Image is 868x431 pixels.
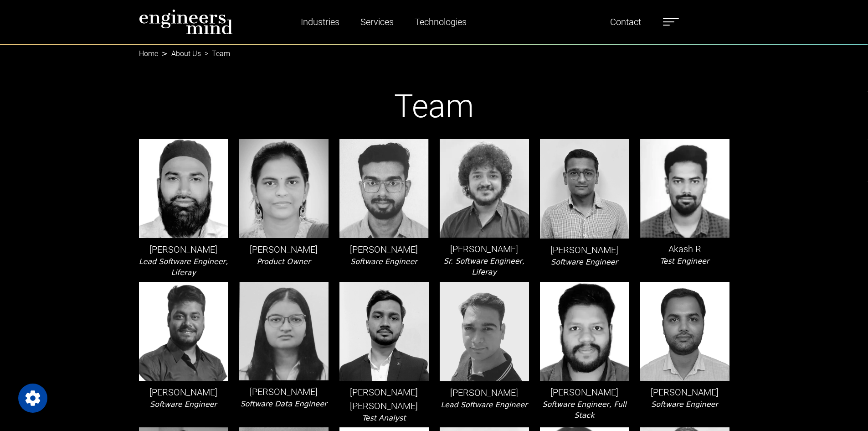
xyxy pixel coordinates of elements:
a: Technologies [411,11,470,32]
i: Software Engineer [551,258,618,266]
a: Home [139,49,158,58]
i: Lead Software Engineer, Liferay [139,257,228,277]
img: leader-img [139,282,228,381]
li: Team [201,48,230,59]
i: Test Analyst [362,414,406,422]
img: logo [139,9,233,35]
img: leader-img [540,282,629,381]
p: [PERSON_NAME] [440,386,529,400]
p: [PERSON_NAME] [540,243,629,257]
i: Software Engineer [350,257,417,266]
a: Contact [606,11,645,32]
i: Product Owner [257,257,310,266]
img: leader-img [640,139,729,238]
img: leader-img [540,139,629,239]
a: Services [357,11,397,32]
img: leader-img [239,282,329,380]
p: [PERSON_NAME] [339,243,429,256]
p: [PERSON_NAME] [PERSON_NAME] [339,385,429,413]
a: Industries [297,11,343,32]
i: Test Engineer [660,257,709,265]
i: Software Engineer [150,400,217,409]
p: [PERSON_NAME] [239,385,329,399]
img: leader-img [440,139,529,238]
p: [PERSON_NAME] [139,385,228,399]
nav: breadcrumb [139,44,729,55]
p: [PERSON_NAME] [640,385,729,399]
a: About Us [171,49,201,58]
i: Software Engineer, Full Stack [542,400,626,420]
i: Software Data Engineer [240,400,327,408]
img: leader-img [139,139,228,238]
p: Akash R [640,242,729,256]
p: [PERSON_NAME] [139,243,228,256]
img: leader-img [339,282,429,381]
p: [PERSON_NAME] [540,385,629,399]
p: [PERSON_NAME] [440,242,529,256]
i: Software Engineer [651,400,718,409]
h1: Team [139,87,729,125]
i: Lead Software Engineer [441,400,527,409]
img: leader-img [339,139,429,238]
p: [PERSON_NAME] [239,243,329,256]
i: Sr. Software Engineer, Liferay [444,257,524,276]
img: leader-img [440,282,529,381]
img: leader-img [640,282,729,381]
img: leader-img [239,139,329,238]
